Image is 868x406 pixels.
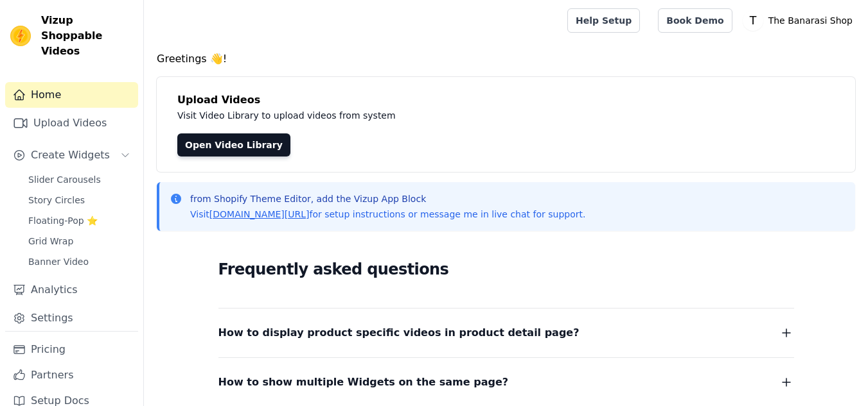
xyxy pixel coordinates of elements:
[41,13,133,59] span: Vizup Shoppable Videos
[28,235,73,248] span: Grid Wrap
[658,8,732,33] a: Book Demo
[190,208,585,221] p: Visit for setup instructions or message me in live chat for support.
[5,110,138,136] a: Upload Videos
[177,108,753,123] p: Visit Video Library to upload videos from system
[218,324,794,342] button: How to display product specific videos in product detail page?
[21,171,138,189] a: Slider Carousels
[218,373,794,391] button: How to show multiple Widgets on the same page?
[5,305,138,331] a: Settings
[31,148,110,163] span: Create Widgets
[21,232,138,250] a: Grid Wrap
[5,142,138,168] button: Create Widgets
[157,51,855,67] h4: Greetings 👋!
[763,9,858,32] p: The Banarasi Shop
[28,194,85,207] span: Story Circles
[5,277,138,303] a: Analytics
[209,209,310,219] a: [DOMAIN_NAME][URL]
[190,192,585,205] p: from Shopify Theme Editor, add the Vizup App Block
[21,253,138,271] a: Banner Video
[218,257,794,282] h2: Frequently asked questions
[5,82,138,108] a: Home
[10,26,31,46] img: Vizup
[567,8,640,33] a: Help Setup
[743,9,858,32] button: T The Banarasi Shop
[218,373,509,391] span: How to show multiple Widgets on the same page?
[218,324,580,342] span: How to display product specific videos in product detail page?
[177,133,290,156] a: Open Video Library
[748,14,756,27] text: T
[5,337,138,362] a: Pricing
[28,173,101,186] span: Slider Carousels
[28,214,98,227] span: Floating-Pop ⭐
[5,362,138,388] a: Partners
[21,212,138,230] a: Floating-Pop ⭐
[177,92,835,108] h4: Upload Videos
[21,191,138,209] a: Story Circles
[28,255,89,268] span: Banner Video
